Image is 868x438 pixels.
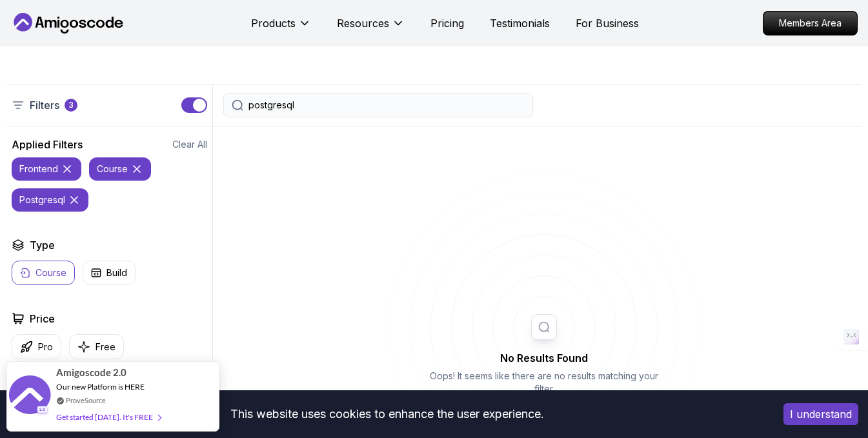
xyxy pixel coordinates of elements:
[19,194,65,206] p: postgresql
[425,350,663,366] h2: No Results Found
[30,311,55,326] h2: Price
[97,163,128,175] p: course
[763,12,857,35] p: Members Area
[425,370,663,395] p: Oops! It seems like there are no results matching your filter
[763,11,858,35] a: Members Area
[30,97,59,113] p: Filters
[35,266,66,279] p: Course
[12,334,61,359] button: Pro
[172,138,207,151] button: Clear All
[248,99,525,112] input: Search Java, React, Spring boot ...
[68,100,74,110] p: 3
[12,261,75,285] button: Course
[83,261,136,285] button: Build
[56,410,161,424] div: Get started [DATE]. It's FREE
[251,15,296,31] p: Products
[69,334,124,359] button: Free
[251,15,311,41] button: Products
[38,341,53,353] p: Pro
[30,237,55,253] h2: Type
[56,365,126,380] span: Amigoscode 2.0
[12,137,83,152] h2: Applied Filters
[12,188,88,212] button: postgresql
[56,382,145,392] span: Our new Platform is HERE
[106,266,127,279] p: Build
[9,375,51,417] img: provesource social proof notification image
[576,15,639,31] a: For Business
[10,400,764,428] div: This website uses cookies to enhance the user experience.
[89,157,151,181] button: course
[783,403,858,425] button: Accept cookies
[337,15,405,41] button: Resources
[430,15,464,31] a: Pricing
[19,163,58,175] p: frontend
[12,157,81,181] button: frontend
[337,15,389,31] p: Resources
[490,15,550,31] a: Testimonials
[96,341,116,353] p: Free
[66,395,106,406] a: ProveSource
